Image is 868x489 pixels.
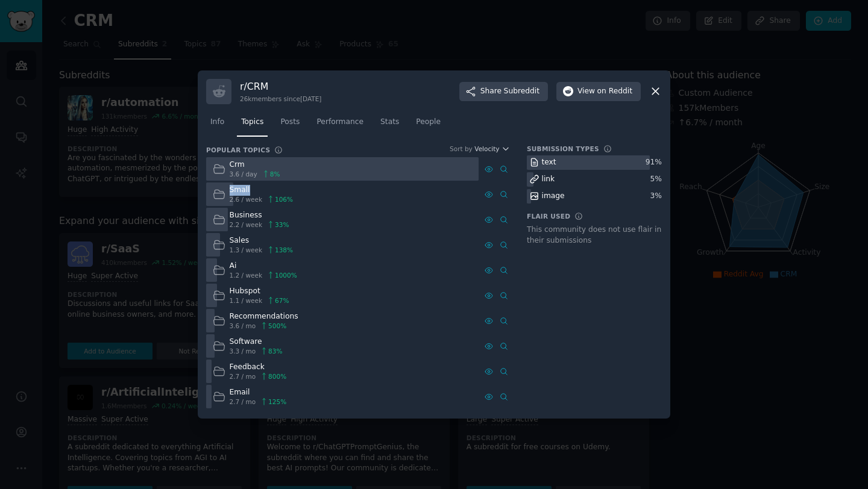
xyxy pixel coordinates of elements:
div: Sort by [450,145,473,153]
span: 1.1 / week [230,296,263,305]
div: Crm [230,160,280,170]
span: 500 % [268,322,286,330]
div: 26k members since [DATE] [240,95,321,103]
span: Topics [241,117,263,128]
div: Business [230,210,289,221]
a: Performance [312,113,368,137]
span: 3.3 / mo [230,347,256,355]
a: People [412,113,445,137]
a: Posts [276,113,304,137]
span: Posts [280,117,300,128]
span: 83 % [268,347,282,355]
span: Velocity [474,145,499,153]
div: 3 % [650,191,662,202]
span: Stats [380,117,399,128]
div: link [542,174,555,185]
span: People [416,117,441,128]
button: Viewon Reddit [556,82,641,101]
div: Feedback [230,362,287,373]
div: image [542,191,565,202]
span: Info [210,117,224,128]
div: Recommendations [230,311,298,322]
span: View [577,86,632,97]
span: 67 % [275,296,289,305]
div: Small [230,185,294,196]
div: This community does not use flair in their submissions [527,225,662,246]
h3: r/ CRM [240,80,321,93]
button: ShareSubreddit [459,82,548,101]
a: Stats [376,113,403,137]
div: 5 % [650,174,662,185]
span: 2.6 / week [230,195,263,204]
div: text [542,157,556,168]
div: Ai [230,261,297,272]
span: 2.2 / week [230,220,263,229]
div: Email [230,387,287,398]
a: Info [206,113,228,137]
span: 3.6 / mo [230,322,256,330]
span: Subreddit [504,86,539,97]
span: 1.2 / week [230,271,263,279]
span: 33 % [275,220,289,229]
h3: Submission Types [527,145,599,153]
span: Performance [316,117,363,128]
div: 91 % [646,157,662,168]
span: 8 % [270,170,280,178]
span: 2.7 / mo [230,397,256,406]
span: 1.3 / week [230,246,263,254]
span: Share [480,86,539,97]
div: Software [230,337,283,347]
span: 1000 % [275,271,297,279]
div: Sales [230,235,294,246]
div: Hubspot [230,286,289,297]
span: 800 % [268,372,286,381]
h3: Flair Used [527,212,570,220]
span: 125 % [268,397,286,406]
h3: Popular Topics [206,146,270,154]
span: 3.6 / day [230,170,257,178]
span: on Reddit [597,86,632,97]
button: Velocity [474,145,510,153]
a: Topics [237,113,268,137]
span: 2.7 / mo [230,372,256,381]
span: 138 % [275,246,293,254]
span: 106 % [275,195,293,204]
